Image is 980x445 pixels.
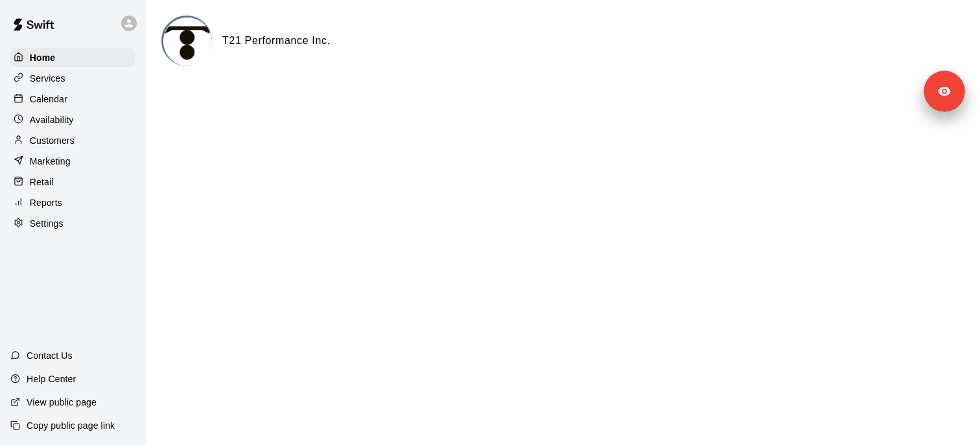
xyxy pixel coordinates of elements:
p: Settings [30,217,64,230]
a: Availability [10,110,135,130]
a: Customers [10,131,135,150]
p: Availability [30,113,74,126]
a: Home [10,48,135,67]
p: Reports [30,196,62,209]
a: Calendar [10,89,135,109]
p: Contact Us [27,349,73,362]
p: Copy public page link [27,419,115,432]
a: Reports [10,193,135,212]
a: Retail [10,172,135,192]
p: Marketing [30,155,71,168]
p: Help Center [27,372,76,385]
p: Home [30,51,56,64]
a: Marketing [10,152,135,171]
p: View public page [27,396,97,409]
a: Settings [10,214,135,233]
img: T21 Performance Inc. logo [163,17,212,66]
a: Services [10,69,135,88]
p: Customers [30,134,75,147]
p: Services [30,72,65,85]
h6: T21 Performance Inc. [222,32,331,49]
p: Retail [30,176,54,188]
p: Calendar [30,93,67,106]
